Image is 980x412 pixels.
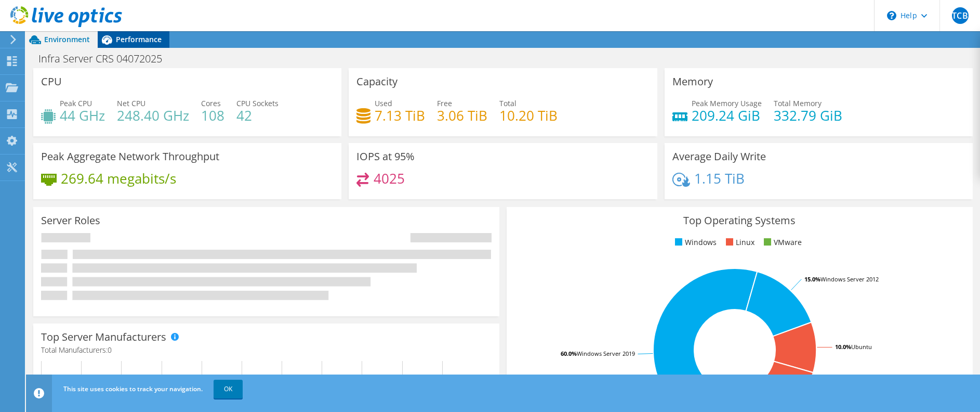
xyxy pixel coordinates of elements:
[804,275,820,283] tspan: 15.0%
[437,98,452,108] span: Free
[41,215,100,226] h3: Server Roles
[375,110,425,121] h4: 7.13 TiB
[108,345,112,355] span: 0
[692,98,762,108] span: Peak Memory Usage
[41,344,492,356] h4: Total Manufacturers:
[236,110,279,121] h4: 42
[761,237,802,248] li: VMware
[117,98,145,108] span: Net CPU
[561,350,577,357] tspan: 60.0%
[41,151,219,162] h3: Peak Aggregate Network Throughput
[952,7,969,24] span: TCB
[41,76,62,87] h3: CPU
[117,110,189,121] h4: 248.40 GHz
[61,173,176,184] h4: 269.64 megabits/s
[60,98,92,108] span: Peak CPU
[694,173,745,184] h4: 1.15 TiB
[672,151,766,162] h3: Average Daily Write
[692,110,762,121] h4: 209.24 GiB
[34,53,178,65] h1: Infra Server CRS 04072025
[723,237,754,248] li: Linux
[375,98,392,108] span: Used
[835,343,851,351] tspan: 10.0%
[820,275,879,283] tspan: Windows Server 2012
[514,215,965,226] h3: Top Operating Systems
[774,98,822,108] span: Total Memory
[437,110,487,121] h4: 3.06 TiB
[201,110,224,121] h4: 108
[214,380,243,398] a: OK
[116,34,162,44] span: Performance
[356,76,398,87] h3: Capacity
[774,110,842,121] h4: 332.79 GiB
[851,343,872,351] tspan: Ubuntu
[63,384,203,393] span: This site uses cookies to track your navigation.
[236,98,279,108] span: CPU Sockets
[44,34,90,44] span: Environment
[499,98,517,108] span: Total
[374,173,405,184] h4: 4025
[41,331,166,343] h3: Top Server Manufacturers
[499,110,558,121] h4: 10.20 TiB
[672,237,717,248] li: Windows
[887,11,896,20] svg: \n
[672,76,713,87] h3: Memory
[356,151,415,162] h3: IOPS at 95%
[201,98,221,108] span: Cores
[60,110,105,121] h4: 44 GHz
[577,350,635,357] tspan: Windows Server 2019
